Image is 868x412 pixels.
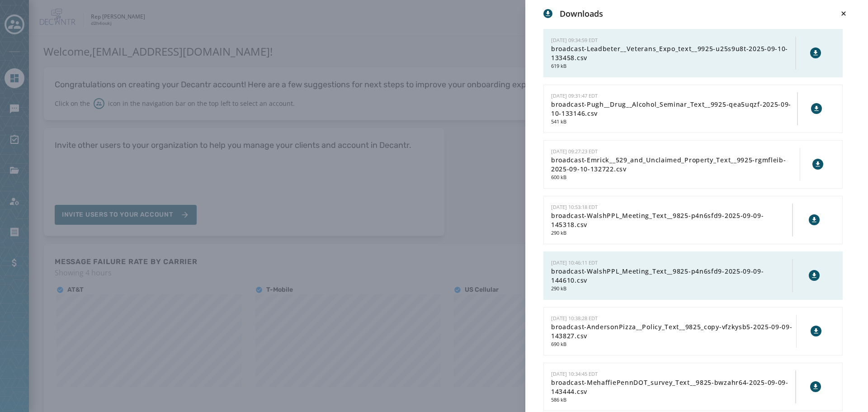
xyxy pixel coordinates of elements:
[551,378,795,396] span: broadcast-MehaffiePennDOT_survey_Text__9825-bwzahr64-2025-09-09-143444.csv
[551,156,800,174] span: broadcast-Emrick__529_and_Unclaimed_Property_Text__9925-rgmfleib-2025-09-10-132722.csv
[560,7,603,20] h3: Downloads
[551,204,598,210] span: [DATE] 10:53:18 EDT
[551,92,598,99] span: [DATE] 09:31:47 EDT
[551,396,795,404] span: 586 kB
[551,174,800,181] span: 600 kB
[551,62,795,70] span: 619 kB
[551,229,792,237] span: 290 kB
[551,370,598,377] span: [DATE] 10:34:45 EDT
[551,322,796,341] span: broadcast-AndersonPizza__Policy_Text__9825_copy-vfzkysb5-2025-09-09-143827.csv
[551,341,796,348] span: 690 kB
[551,315,598,322] span: [DATE] 10:38:28 EDT
[551,267,792,285] span: broadcast-WalshPPL_Meeting_Text__9825-p4n6sfd9-2025-09-09-144610.csv
[551,285,792,293] span: 290 kB
[551,37,598,43] span: [DATE] 09:34:59 EDT
[551,44,795,62] span: broadcast-Leadbeter__Veterans_Expo_text__9925-u25s9u8t-2025-09-10-133458.csv
[551,211,792,229] span: broadcast-WalshPPL_Meeting_Text__9825-p4n6sfd9-2025-09-09-145318.csv
[551,100,797,118] span: broadcast-Pugh__Drug__Alcohol_Seminar_Text__9925-qea5uqzf-2025-09-10-133146.csv
[551,259,598,266] span: [DATE] 10:46:11 EDT
[551,148,598,155] span: [DATE] 09:27:23 EDT
[551,118,797,126] span: 541 kB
